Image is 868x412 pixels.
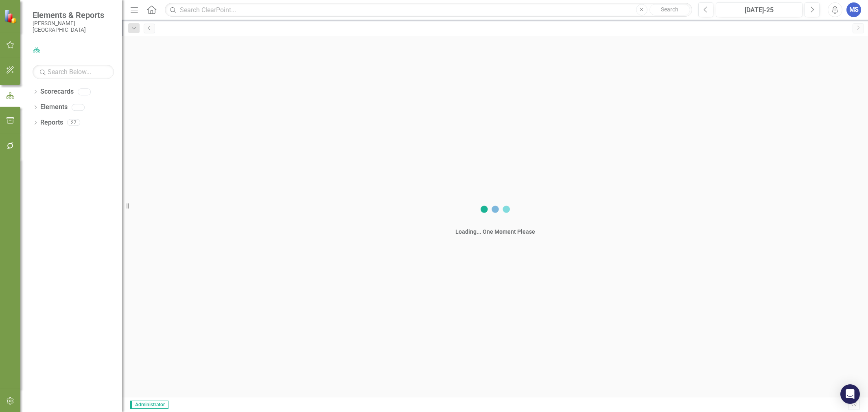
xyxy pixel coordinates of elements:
[33,10,114,20] span: Elements & Reports
[719,5,800,15] div: [DATE]-25
[4,9,18,24] img: ClearPoint Strategy
[716,2,802,17] button: [DATE]-25
[455,228,535,236] div: Loading... One Moment Please
[846,2,861,17] button: MS
[840,384,860,404] div: Open Intercom Messenger
[649,4,690,15] button: Search
[33,65,114,79] input: Search Below...
[165,3,692,17] input: Search ClearPoint...
[40,103,68,112] a: Elements
[67,119,80,126] div: 27
[661,6,678,13] span: Search
[40,87,74,96] a: Scorecards
[40,118,63,127] a: Reports
[33,20,114,33] small: [PERSON_NAME][GEOGRAPHIC_DATA]
[130,401,168,409] span: Administrator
